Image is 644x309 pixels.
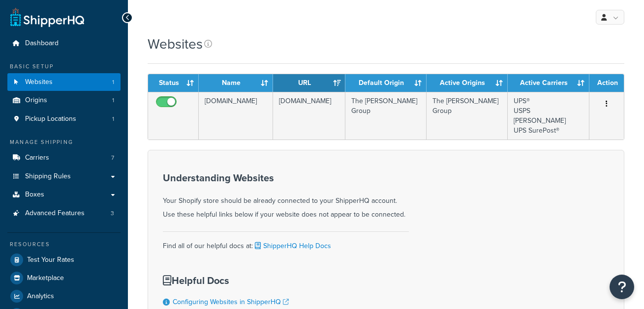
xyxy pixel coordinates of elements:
div: Basic Setup [7,62,121,71]
span: Carriers [25,154,49,162]
span: Marketplace [27,274,64,282]
button: Open Resource Center [610,275,634,299]
a: Pickup Locations 1 [7,110,121,128]
li: Carriers [7,149,121,167]
span: Analytics [27,292,54,301]
h3: Understanding Websites [163,172,409,183]
td: The [PERSON_NAME] Group [427,92,508,140]
span: Dashboard [25,39,59,48]
span: 1 [112,115,114,123]
span: 3 [111,209,114,218]
div: Resources [7,240,121,249]
a: Origins 1 [7,91,121,110]
th: Name: activate to sort column ascending [199,74,273,92]
div: Find all of our helpful docs at: [163,231,409,253]
a: ShipperHQ Home [10,7,84,27]
span: 1 [112,96,114,105]
td: The [PERSON_NAME] Group [345,92,427,140]
span: Pickup Locations [25,115,76,123]
a: Configuring Websites in ShipperHQ [173,297,289,307]
span: 1 [112,78,114,86]
li: Advanced Features [7,204,121,223]
th: URL: activate to sort column ascending [273,74,346,92]
h1: Websites [148,34,203,54]
a: Shipping Rules [7,168,121,186]
a: Carriers 7 [7,149,121,167]
a: Boxes [7,186,121,204]
div: Your Shopify store should be already connected to your ShipperHQ account. Use these helpful links... [163,172,409,222]
th: Status: activate to sort column ascending [148,74,199,92]
th: Action [589,74,624,92]
span: Test Your Rates [27,256,74,264]
th: Active Carriers: activate to sort column ascending [508,74,589,92]
a: ShipperHQ Help Docs [253,241,331,251]
td: UPS® USPS [PERSON_NAME] UPS SurePost® [508,92,589,140]
div: Manage Shipping [7,138,121,146]
span: Origins [25,96,47,105]
a: Dashboard [7,34,121,53]
td: [DOMAIN_NAME] [273,92,346,140]
span: Advanced Features [25,209,85,218]
h3: Helpful Docs [163,275,340,286]
span: 7 [111,154,114,162]
a: Analytics [7,287,121,305]
a: Marketplace [7,269,121,287]
a: Advanced Features 3 [7,204,121,223]
span: Websites [25,78,53,86]
li: Origins [7,91,121,110]
span: Boxes [25,191,44,199]
li: Pickup Locations [7,110,121,128]
span: Shipping Rules [25,172,71,181]
a: Test Your Rates [7,251,121,269]
a: Websites 1 [7,73,121,91]
li: Websites [7,73,121,91]
td: [DOMAIN_NAME] [199,92,273,140]
th: Active Origins: activate to sort column ascending [427,74,508,92]
th: Default Origin: activate to sort column ascending [345,74,427,92]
